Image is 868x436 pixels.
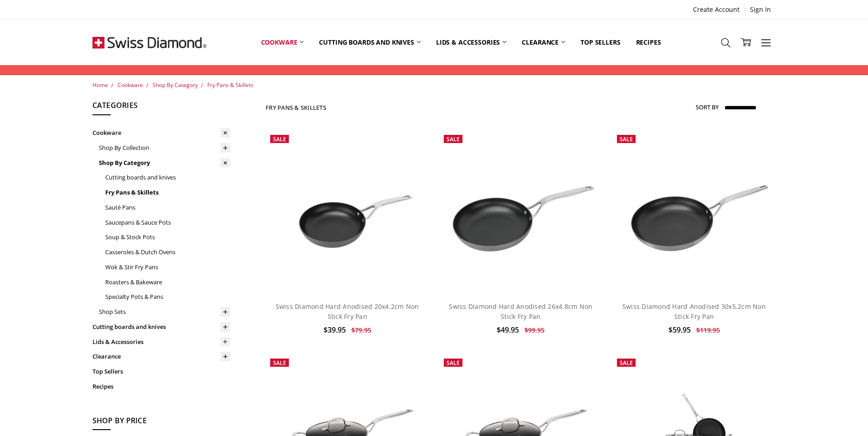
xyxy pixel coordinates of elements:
h5: Categories [92,100,230,115]
a: Saucepans & Sauce Pots [105,215,230,230]
img: Swiss Diamond Hard Anodised 20x4.2cm Non Stick Fry Pan [266,158,429,267]
span: $79.95 [351,326,371,334]
span: $59.95 [668,325,691,335]
a: Recipes [92,379,230,394]
a: Fry Pans & Skillets [207,81,253,89]
span: $119.95 [696,326,720,334]
a: Cookware [253,22,312,62]
a: Sign In [745,3,776,16]
a: Cookware [92,125,230,140]
a: Roasters & Bakeware [105,275,230,290]
a: Lids & Accessories [428,22,514,62]
a: Swiss Diamond Hard Anodised 20x4.2cm Non Stick Fry Pan [266,130,429,293]
span: Sale [447,359,460,367]
a: Home [92,81,108,89]
a: Soup & Stock Pots [105,230,230,245]
span: Sale [620,359,633,367]
a: Create Account [688,3,745,16]
a: Top Sellers [92,364,230,379]
a: Swiss Diamond Hard Anodised 30x5.2cm Non Stick Fry Pan [612,130,776,293]
a: Top Sellers [573,22,628,62]
a: Shop By Category [99,155,230,170]
h5: Shop By Price [92,415,230,431]
a: Cookware [118,81,143,89]
a: Cutting boards and knives [311,22,428,62]
a: Lids & Accessories [92,334,230,349]
a: Swiss Diamond Hard Anodised 26x4.8cm Non Stick Fry Pan [449,302,592,321]
a: Shop By Collection [99,140,230,155]
span: Sale [620,135,633,143]
a: Swiss Diamond Hard Anodised 26x4.8cm Non Stick Fry Pan [439,130,602,293]
a: Clearance [92,349,230,364]
a: Sauté Pans [105,200,230,215]
a: Shop Sets [99,304,230,319]
a: Casseroles & Dutch Ovens [105,245,230,260]
span: Sale [273,359,286,367]
a: Cutting boards and knives [92,319,230,334]
h1: Fry Pans & Skillets [266,104,326,111]
a: Recipes [628,22,669,62]
span: Sale [447,135,460,143]
label: Sort By [696,100,719,114]
span: $49.95 [497,325,519,335]
a: Shop By Category [153,81,198,89]
img: Swiss Diamond Hard Anodised 26x4.8cm Non Stick Fry Pan [439,158,602,267]
a: Cutting boards and knives [105,170,230,185]
span: $99.95 [524,326,544,334]
span: $39.95 [324,325,346,335]
img: Free Shipping On Every Order [92,20,206,65]
a: Wok & Stir Fry Pans [105,260,230,275]
a: Fry Pans & Skillets [105,185,230,200]
a: Swiss Diamond Hard Anodised 30x5.2cm Non Stick Fry Pan [622,302,766,321]
a: Clearance [514,22,573,62]
a: Swiss Diamond Hard Anodised 20x4.2cm Non Stick Fry Pan [276,302,419,321]
a: Specialty Pots & Pans [105,289,230,304]
img: Swiss Diamond Hard Anodised 30x5.2cm Non Stick Fry Pan [612,158,776,267]
span: Sale [273,135,286,143]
